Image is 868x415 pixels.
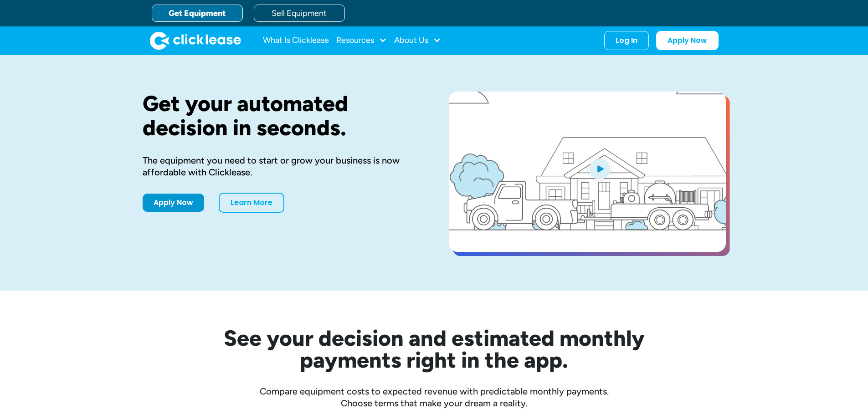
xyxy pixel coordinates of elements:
div: Log In [616,36,637,45]
a: Apply Now [656,31,719,50]
img: Clicklease logo [150,31,241,50]
div: The equipment you need to start or grow your business is now affordable with Clicklease. [143,154,420,178]
a: Apply Now [143,194,204,212]
a: Sell Equipment [254,5,345,22]
a: open lightbox [449,92,726,252]
a: Get Equipment [152,5,243,22]
h2: See your decision and estimated monthly payments right in the app. [179,327,689,371]
a: home [150,31,241,50]
div: Compare equipment costs to expected revenue with predictable monthly payments. Choose terms that ... [143,385,726,409]
a: What Is Clicklease [263,31,329,50]
img: Blue play button logo on a light blue circular background [587,156,612,181]
div: Resources [336,31,387,50]
h1: Get your automated decision in seconds. [143,92,420,140]
a: Learn More [219,193,284,213]
div: About Us [394,31,441,50]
